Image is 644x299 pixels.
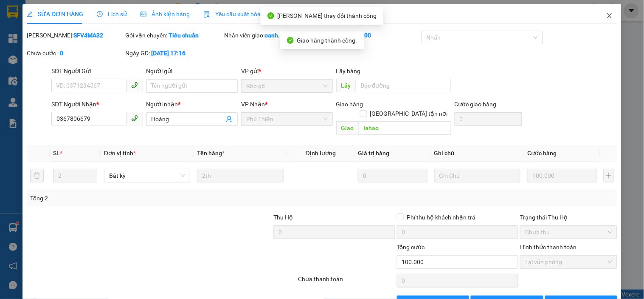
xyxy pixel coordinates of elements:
span: Tổng cước [397,244,425,251]
input: 0 [527,169,597,182]
b: 0 [60,50,63,57]
span: [PERSON_NAME] thay đổi thành công [278,12,377,19]
input: Dọc đường [356,79,451,92]
span: Lấy [336,79,356,92]
span: [DATE] 10:31 [76,23,107,29]
span: AyunPa [76,46,106,57]
h2: TZEV9IK4 [4,26,46,40]
span: user-add [226,116,233,122]
span: close [606,12,613,19]
b: SFV4MA32 [73,32,103,39]
div: [PERSON_NAME]: [27,31,124,40]
label: Cước giao hàng [455,101,497,108]
span: Cước hàng [527,150,557,157]
span: Thu Hộ [273,214,293,221]
span: VP Nhận [241,101,265,108]
span: SL [53,150,60,157]
input: 0 [358,169,427,182]
div: Tổng: 2 [30,194,249,203]
span: Bất kỳ [109,169,185,182]
span: Phú Thiện [246,113,327,125]
span: Phí thu hộ khách nhận trả [404,213,479,222]
div: SĐT Người Gửi [51,66,143,76]
b: [DATE] 17:16 [152,50,186,57]
input: VD: Bàn, Ghế [197,169,283,182]
span: Lấy hàng [336,68,361,74]
span: SỬA ĐƠN HÀNG [27,11,83,17]
button: plus [604,169,614,182]
span: 1th [76,59,95,74]
b: Cô Hai [22,6,57,19]
b: oanh.cohai [264,32,295,39]
span: edit [27,11,33,17]
div: Gói vận chuyển: [126,31,222,40]
div: Người gửi [146,66,238,76]
input: Dọc đường [359,121,451,135]
span: Chưa thu [525,226,612,239]
b: Tiêu chuẩn [169,32,199,39]
input: Ghi Chú [434,169,520,182]
span: Kho q8 [246,80,327,92]
span: Đơn vị tính [104,150,136,157]
span: Gửi: [76,32,92,43]
span: Giá trị hàng [358,150,389,157]
div: Chưa thanh toán [297,274,396,289]
span: Yêu cầu xuất hóa đơn điện tử [203,11,293,17]
div: Trạng thái Thu Hộ [520,213,617,222]
span: Định lượng [306,150,336,157]
span: Giao hàng thành công. [297,37,357,44]
span: check-circle [287,37,294,44]
span: Lịch sử [97,11,127,17]
span: phone [131,82,138,88]
span: Giao hàng [336,101,363,108]
th: Ghi chú [431,145,524,162]
span: check-circle [267,12,274,19]
img: icon [203,11,210,18]
input: Cước giao hàng [455,112,523,126]
span: phone [131,115,138,122]
span: clock-circle [97,11,103,17]
span: picture [141,11,146,17]
div: Cước rồi : [323,31,419,40]
span: [GEOGRAPHIC_DATA] tận nơi [367,109,451,118]
button: Close [598,4,622,28]
div: Nhân viên giao: [224,31,321,40]
div: Chưa cước : [27,48,124,58]
div: Ngày GD: [126,48,222,58]
span: Tại văn phòng [525,256,612,268]
button: delete [30,169,44,182]
div: SĐT Người Nhận [51,100,143,109]
span: Ảnh kiện hàng [141,11,190,17]
span: Giao [336,121,359,135]
label: Hình thức thanh toán [520,244,577,251]
span: Tên hàng [197,150,225,157]
div: VP gửi [241,66,332,76]
div: Người nhận [146,100,238,109]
